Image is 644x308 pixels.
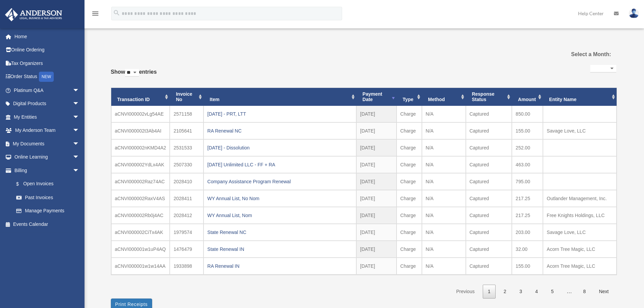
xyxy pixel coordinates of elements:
[422,122,466,139] td: N/A
[543,241,616,258] td: Acorn Tree Magic, LLC
[422,156,466,173] td: N/A
[73,84,86,97] span: arrow_drop_down
[422,207,466,224] td: N/A
[356,241,397,258] td: [DATE]
[512,224,543,241] td: 203.00
[543,122,616,139] td: Savage Love, LLC
[73,124,86,138] span: arrow_drop_down
[512,190,543,207] td: 217.25
[9,177,90,191] a: $Open Invoices
[111,207,170,224] td: aCNVI000002Rb0j4AC
[397,224,422,241] td: Charge
[111,258,170,275] td: aCNVI000001w1w14AA
[170,173,204,190] td: 2028410
[170,122,204,139] td: 2105641
[207,143,353,152] div: [DATE] - Dissolution
[512,241,543,258] td: 32.00
[170,106,204,122] td: 2571158
[207,244,353,254] div: State Renewal IN
[422,88,466,106] th: Method: activate to sort column ascending
[170,156,204,173] td: 2507330
[170,258,204,275] td: 1933898
[512,173,543,190] td: 795.00
[543,207,616,224] td: Free Knights Holdings, LLC
[356,156,397,173] td: [DATE]
[207,194,353,203] div: WY Annual List, No Nom
[397,106,422,122] td: Charge
[466,88,512,106] th: Response Status: activate to sort column ascending
[9,191,86,204] a: Past Invoices
[5,97,90,111] a: Digital Productsarrow_drop_down
[422,173,466,190] td: N/A
[397,258,422,275] td: Charge
[397,139,422,156] td: Charge
[422,139,466,156] td: N/A
[546,285,559,299] a: 5
[111,156,170,173] td: aCNVI000002YdLx4AK
[466,258,512,275] td: Captured
[73,97,86,111] span: arrow_drop_down
[483,285,496,299] a: 1
[515,285,527,299] a: 3
[91,12,99,18] a: menu
[512,139,543,156] td: 252.00
[170,224,204,241] td: 1979574
[91,9,99,18] i: menu
[111,88,170,106] th: Transaction ID: activate to sort column ascending
[466,139,512,156] td: Captured
[3,8,64,21] img: Anderson Advisors Platinum Portal
[5,110,90,124] a: My Entitiesarrow_drop_down
[543,224,616,241] td: Savage Love, LLC
[397,156,422,173] td: Charge
[356,106,397,122] td: [DATE]
[356,190,397,207] td: [DATE]
[530,285,543,299] a: 4
[512,156,543,173] td: 463.00
[207,126,353,136] div: RA Renewal NC
[356,88,397,106] th: Payment Date: activate to sort column ascending
[5,30,90,43] a: Home
[111,122,170,139] td: aCNVI000002t3Ab4AI
[5,43,90,57] a: Online Ordering
[5,70,90,84] a: Order StatusNEW
[397,241,422,258] td: Charge
[397,88,422,106] th: Type: activate to sort column ascending
[397,190,422,207] td: Charge
[466,122,512,139] td: Captured
[111,173,170,190] td: aCNVI000002Raz74AC
[73,150,86,164] span: arrow_drop_down
[5,164,90,177] a: Billingarrow_drop_down
[5,124,90,137] a: My Anderson Teamarrow_drop_down
[356,173,397,190] td: [DATE]
[9,204,90,218] a: Manage Payments
[207,160,353,169] div: [DATE] Unlimited LLC - FF + RA
[543,88,616,106] th: Entity Name: activate to sort column ascending
[451,285,479,299] a: Previous
[5,56,90,70] a: Tax Organizers
[125,69,139,77] select: Showentries
[170,241,204,258] td: 1476479
[113,9,120,17] i: search
[466,241,512,258] td: Captured
[170,190,204,207] td: 2028411
[356,122,397,139] td: [DATE]
[512,122,543,139] td: 155.00
[397,122,422,139] td: Charge
[561,288,577,294] span: …
[397,173,422,190] td: Charge
[397,207,422,224] td: Charge
[422,224,466,241] td: N/A
[5,137,90,150] a: My Documentsarrow_drop_down
[422,106,466,122] td: N/A
[543,258,616,275] td: Acorn Tree Magic, LLC
[73,164,86,177] span: arrow_drop_down
[39,72,54,82] div: NEW
[207,228,353,237] div: State Renewal NC
[512,106,543,122] td: 850.00
[170,139,204,156] td: 2531533
[422,241,466,258] td: N/A
[111,139,170,156] td: aCNVI000002nKMD4A2
[422,190,466,207] td: N/A
[170,207,204,224] td: 2028412
[73,110,86,124] span: arrow_drop_down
